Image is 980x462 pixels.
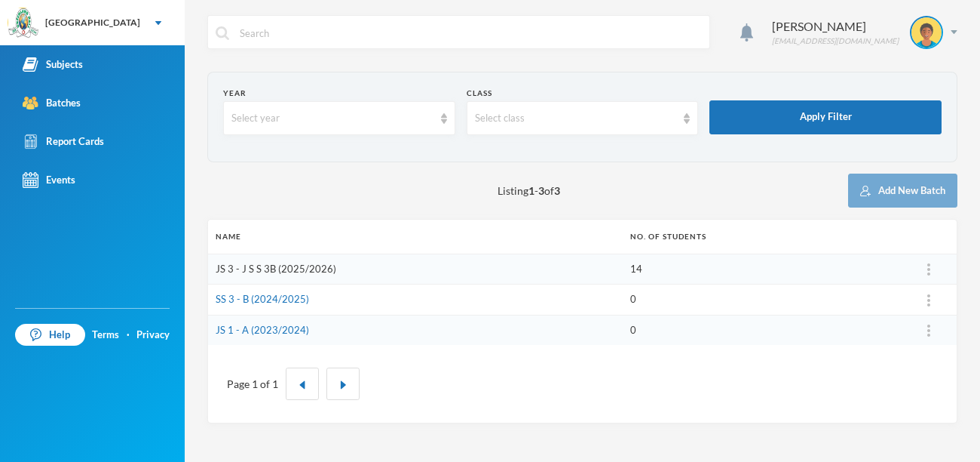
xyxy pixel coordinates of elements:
img: STUDENT [911,17,942,48]
div: Page 1 of 1 [227,376,278,392]
td: 14 [623,254,902,285]
img: logo [8,8,38,38]
b: 1 [528,184,534,197]
a: Privacy [136,328,170,343]
div: [PERSON_NAME] [772,17,899,35]
th: Name [208,220,623,254]
b: 3 [538,184,544,197]
div: [GEOGRAPHIC_DATA] [45,16,140,29]
div: Subjects [23,57,83,72]
td: 0 [623,285,902,316]
button: Add New Batch [848,174,957,208]
div: Events [23,172,75,188]
b: 3 [554,184,560,197]
td: 0 [623,315,902,345]
div: Batches [23,95,81,111]
img: ... [927,263,930,276]
th: No. of students [623,220,902,254]
div: [EMAIL_ADDRESS][DOMAIN_NAME] [772,35,899,47]
div: Report Cards [23,134,104,149]
a: Help [15,324,85,346]
a: JS 3 - J S S 3B (2025/2026) [216,263,336,275]
div: Year [223,88,455,99]
div: Class [467,88,699,99]
input: Search [238,16,702,50]
img: search [216,26,229,40]
div: Select year [231,111,433,126]
img: ... [927,325,930,337]
img: ... [927,294,930,306]
div: Select class [475,111,677,126]
a: SS 3 - B (2024/2025) [216,293,309,305]
button: Apply Filter [709,100,942,134]
a: JS 1 - A (2023/2024) [216,324,309,336]
div: · [127,328,130,343]
span: Listing - of [498,183,560,199]
a: Terms [92,328,119,343]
